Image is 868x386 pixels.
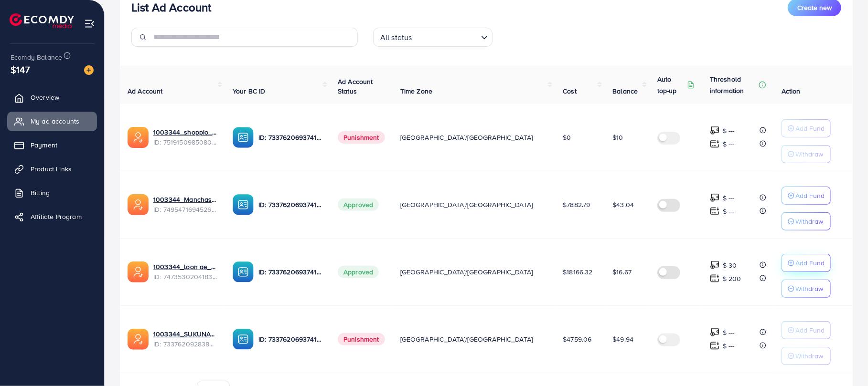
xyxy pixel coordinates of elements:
img: top-up amount [710,139,720,149]
img: ic-ads-acc.e4c84228.svg [128,127,149,148]
p: Add Fund [795,257,825,269]
span: Time Zone [400,86,432,96]
div: <span class='underline'>1003344_SUKUNAT_1708423019062</span></br>7337620928383565826 [153,329,217,349]
img: top-up amount [710,273,720,283]
p: $ --- [723,138,735,150]
span: Overview [31,93,59,102]
span: Affiliate Program [31,212,82,221]
p: $ --- [723,206,735,217]
img: ic-ads-acc.e4c84228.svg [128,329,149,350]
p: ID: 7337620693741338625 [258,266,322,278]
img: logo [10,13,74,28]
span: Product Links [31,164,72,174]
a: 1003344_loon ae_1740066863007 [153,262,217,271]
button: Withdraw [782,347,831,365]
img: top-up amount [710,206,720,216]
p: Withdraw [795,283,823,294]
input: Search for option [415,29,477,44]
a: 1003344_shoppio_1750688962312 [153,127,217,137]
span: [GEOGRAPHIC_DATA]/[GEOGRAPHIC_DATA] [400,200,533,209]
a: Overview [7,88,97,107]
img: menu [84,18,95,29]
button: Add Fund [782,254,831,272]
p: $ --- [723,327,735,338]
span: Balance [612,86,638,96]
span: $16.67 [612,267,632,277]
p: Withdraw [795,216,823,227]
img: ic-ba-acc.ded83a64.svg [233,127,254,148]
span: Ecomdy Balance [11,52,62,62]
img: ic-ads-acc.e4c84228.svg [128,194,149,215]
span: Punishment [338,333,385,345]
button: Add Fund [782,321,831,339]
p: Add Fund [795,190,825,201]
p: ID: 7337620693741338625 [258,334,322,345]
img: image [84,65,94,75]
span: Ad Account [128,86,163,96]
img: ic-ba-acc.ded83a64.svg [233,329,254,350]
button: Withdraw [782,145,831,163]
span: [GEOGRAPHIC_DATA]/[GEOGRAPHIC_DATA] [400,334,533,344]
span: All status [378,31,414,44]
p: ID: 7337620693741338625 [258,132,322,143]
span: [GEOGRAPHIC_DATA]/[GEOGRAPHIC_DATA] [400,133,533,142]
span: [GEOGRAPHIC_DATA]/[GEOGRAPHIC_DATA] [400,267,533,277]
span: Approved [338,266,379,278]
button: Add Fund [782,187,831,205]
p: $ --- [723,340,735,352]
a: My ad accounts [7,112,97,131]
p: Withdraw [795,350,823,362]
img: ic-ba-acc.ded83a64.svg [233,261,254,282]
span: Create new [797,3,832,12]
a: Affiliate Program [7,207,97,226]
img: top-up amount [710,193,720,203]
span: My ad accounts [31,116,79,126]
span: ID: 7519150985080684551 [153,137,217,147]
button: Withdraw [782,212,831,230]
a: Payment [7,136,97,155]
p: ID: 7337620693741338625 [258,199,322,210]
a: 1003344_Manchaster_1745175503024 [153,195,217,204]
div: <span class='underline'>1003344_shoppio_1750688962312</span></br>7519150985080684551 [153,127,217,147]
div: <span class='underline'>1003344_loon ae_1740066863007</span></br>7473530204183674896 [153,262,217,282]
img: ic-ads-acc.e4c84228.svg [128,261,149,282]
p: Auto top-up [657,73,685,96]
span: Billing [31,188,50,198]
span: $0 [563,133,571,142]
span: $49.94 [612,334,633,344]
span: $18166.32 [563,267,592,277]
span: $147 [11,63,30,76]
span: $10 [612,133,623,142]
a: 1003344_SUKUNAT_1708423019062 [153,329,217,339]
button: Add Fund [782,119,831,137]
span: ID: 7495471694526988304 [153,205,217,214]
span: Your BC ID [233,86,266,96]
img: top-up amount [710,341,720,351]
span: ID: 7337620928383565826 [153,339,217,349]
p: Threshold information [710,73,757,96]
span: $7882.79 [563,200,590,209]
p: $ --- [723,192,735,204]
button: Withdraw [782,280,831,298]
span: Ad Account Status [338,77,373,96]
div: <span class='underline'>1003344_Manchaster_1745175503024</span></br>7495471694526988304 [153,195,217,214]
h3: List Ad Account [131,0,211,14]
span: Cost [563,86,577,96]
span: ID: 7473530204183674896 [153,272,217,282]
img: top-up amount [710,260,720,270]
p: Withdraw [795,148,823,160]
span: Approved [338,198,379,211]
p: $ 30 [723,260,737,271]
p: $ --- [723,125,735,136]
img: ic-ba-acc.ded83a64.svg [233,194,254,215]
img: top-up amount [710,125,720,136]
span: Payment [31,140,57,150]
a: Billing [7,183,97,202]
a: Product Links [7,159,97,178]
span: $43.04 [612,200,634,209]
div: Search for option [373,28,493,47]
p: Add Fund [795,123,825,134]
span: Punishment [338,131,385,144]
span: Action [782,86,801,96]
